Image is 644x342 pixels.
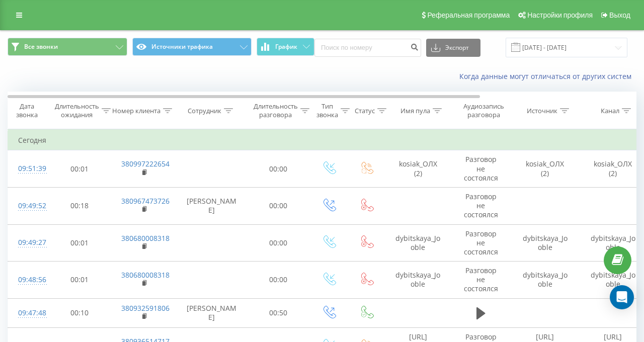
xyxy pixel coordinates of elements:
div: Сотрудник [188,107,221,115]
td: 00:00 [247,150,310,188]
td: 00:01 [48,150,111,188]
button: Экспорт [426,39,480,57]
div: Тип звонка [316,102,338,119]
div: Канал [601,107,619,115]
td: dybitskaya_Jooble [511,262,579,299]
div: Имя пула [400,107,430,115]
td: 00:00 [247,187,310,224]
a: 380680008318 [121,233,170,243]
span: Разговор не состоялся [464,229,498,256]
td: kosiak_ОЛХ (2) [385,150,451,188]
div: Источник [527,107,557,115]
div: Аудиозапись разговора [459,102,508,119]
span: Реферальная программа [427,11,510,19]
a: 380967473726 [121,196,170,206]
td: kosiak_ОЛХ (2) [511,150,579,188]
a: 380932591806 [121,303,170,313]
span: Разговор не состоялся [464,154,498,182]
div: 09:47:48 [18,303,38,323]
div: 09:49:52 [18,196,38,216]
div: Дата звонка [8,102,45,119]
td: 00:50 [247,298,310,327]
td: dybitskaya_Jooble [385,224,451,262]
td: 00:00 [247,262,310,299]
input: Поиск по номеру [314,39,421,57]
div: Номер клиента [112,107,160,115]
td: 00:01 [48,224,111,262]
span: Выход [609,11,630,19]
td: 00:00 [247,224,310,262]
button: График [257,38,314,56]
span: Разговор не состоялся [464,266,498,293]
td: dybitskaya_Jooble [511,224,579,262]
td: 00:18 [48,187,111,224]
a: 380997222654 [121,159,170,168]
div: Длительность ожидания [55,102,99,119]
a: 380680008318 [121,270,170,280]
a: Когда данные могут отличаться от других систем [459,71,636,81]
td: 00:10 [48,298,111,327]
div: 09:49:27 [18,233,38,252]
div: Статус [355,107,375,115]
span: Настройки профиля [527,11,593,19]
button: Источники трафика [132,38,252,56]
button: Все звонки [8,38,127,56]
div: 09:48:56 [18,270,38,290]
div: Длительность разговора [254,102,298,119]
td: [PERSON_NAME] [177,187,247,224]
td: dybitskaya_Jooble [385,262,451,299]
span: График [275,43,297,50]
div: Open Intercom Messenger [610,285,634,309]
div: 09:51:39 [18,159,38,179]
td: [PERSON_NAME] [177,298,247,327]
span: Все звонки [24,43,58,51]
td: 00:01 [48,262,111,299]
span: Разговор не состоялся [464,192,498,219]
